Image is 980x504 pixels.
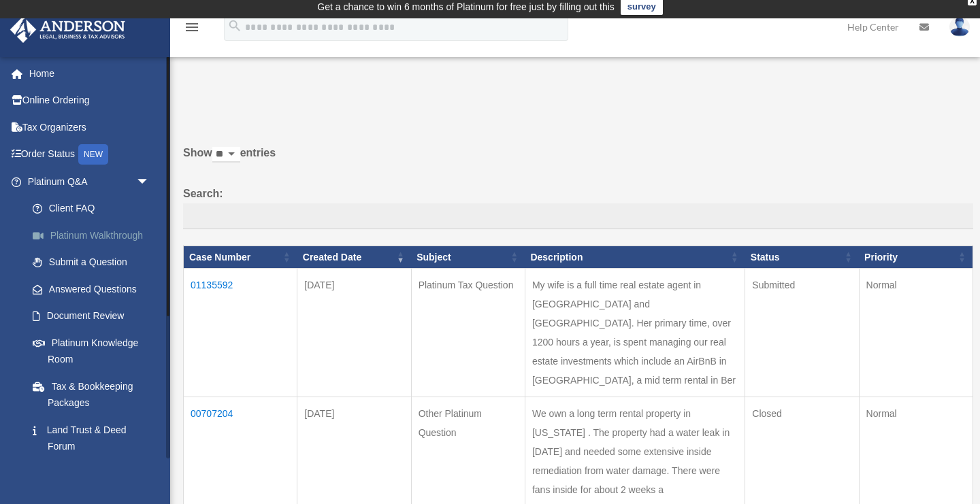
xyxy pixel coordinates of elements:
td: My wife is a full time real estate agent in [GEOGRAPHIC_DATA] and [GEOGRAPHIC_DATA]. Her primary ... [525,269,745,397]
a: Online Ordering [10,87,170,114]
img: Anderson Advisors Platinum Portal [6,16,129,43]
th: Description: activate to sort column ascending [525,246,745,269]
th: Case Number: activate to sort column ascending [184,246,297,269]
img: User Pic [949,17,970,37]
th: Subject: activate to sort column ascending [411,246,525,269]
th: Priority: activate to sort column ascending [859,246,973,269]
a: Client FAQ [19,195,170,222]
i: menu [184,19,200,35]
a: Submit a Question [19,249,170,276]
a: Order StatusNEW [10,141,170,169]
th: Created Date: activate to sort column ascending [297,246,411,269]
span: arrow_drop_down [136,168,163,196]
td: Submitted [745,269,859,397]
a: Home [10,60,170,87]
td: [DATE] [297,269,411,397]
a: Platinum Q&Aarrow_drop_down [10,168,170,195]
i: search [227,18,242,33]
a: menu [184,24,200,35]
label: Search: [183,184,973,229]
th: Status: activate to sort column ascending [745,246,859,269]
div: NEW [78,144,108,165]
a: Answered Questions [19,275,163,303]
a: Tax & Bookkeeping Packages [19,373,170,416]
label: Show entries [183,144,973,176]
a: Tax Organizers [10,114,170,141]
td: 01135592 [184,269,297,397]
a: Document Review [19,303,170,330]
td: Platinum Tax Question [411,269,525,397]
a: Land Trust & Deed Forum [19,416,170,460]
a: Platinum Knowledge Room [19,329,170,373]
input: Search: [183,203,973,229]
td: Normal [859,269,973,397]
a: Platinum Walkthrough [19,222,170,249]
select: Showentries [212,147,240,163]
